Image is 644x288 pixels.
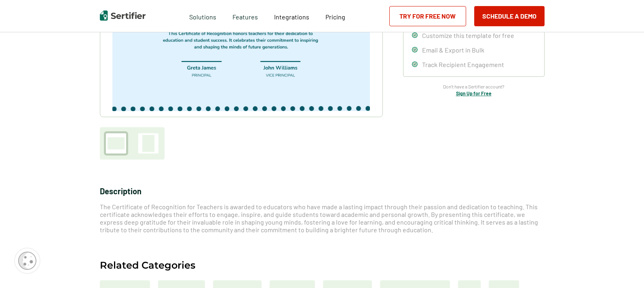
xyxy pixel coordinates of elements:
a: Sign Up for Free [456,90,492,96]
img: Cookie Popup Icon [18,252,36,270]
span: Track Recipient Engagement [422,61,504,68]
img: Sertifier | Digital Credentialing Platform [100,11,146,21]
iframe: Chat Widget [604,249,644,288]
span: Integrations [274,13,309,21]
span: Solutions [189,11,216,21]
span: Pricing [325,13,345,21]
span: Description [100,186,141,196]
button: Schedule a Demo [474,6,545,26]
a: Try for Free Now [389,6,466,26]
h2: Related Categories [100,260,195,270]
span: The Certificate of Recognition for Teachers is awarded to educators who have made a lasting impac... [100,203,538,233]
a: Pricing [325,11,345,21]
a: Integrations [274,11,309,21]
span: Don’t have a Sertifier account? [443,83,505,90]
span: Features [232,11,258,21]
span: Customize this template for free [422,32,514,39]
span: Email & Export in Bulk [422,46,484,54]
